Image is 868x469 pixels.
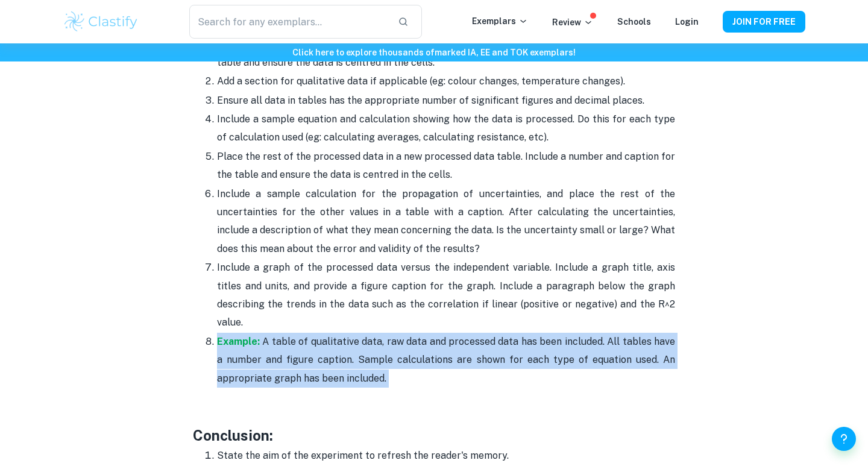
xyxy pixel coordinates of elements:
input: Search for any exemplars... [189,5,388,39]
p: Exemplars [472,14,528,28]
h6: Click here to explore thousands of marked IA, EE and TOK exemplars ! [2,46,866,59]
p: Add a section for qualitative data if applicable (eg: colour changes, temperature changes). [217,72,675,90]
a: Schools [617,17,651,27]
p: Review [552,16,593,29]
p: Include a graph of the processed data versus the independent variable. Include a graph title, axi... [217,259,675,332]
p: Include a sample calculation for the propagation of uncertainties, and place the rest of the unce... [217,185,675,259]
img: Clastify logo [63,10,139,34]
a: Login [675,17,699,27]
p: Place the rest of the processed data in a new processed data table. Include a number and caption ... [217,148,675,184]
p: A table of qualitative data, raw data and processed data has been included. All tables have a num... [217,333,675,388]
p: State the aim of the experiment to refresh the reader's memory. [217,447,675,465]
h3: Conclusion: [193,424,675,446]
button: Help and Feedback [832,427,856,451]
p: Ensure all data in tables has the appropriate number of significant figures and decimal places. [217,92,675,110]
a: Example: [217,336,260,347]
p: Include a sample equation and calculation showing how the data is processed. Do this for each typ... [217,110,675,147]
button: JOIN FOR FREE [723,11,805,33]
